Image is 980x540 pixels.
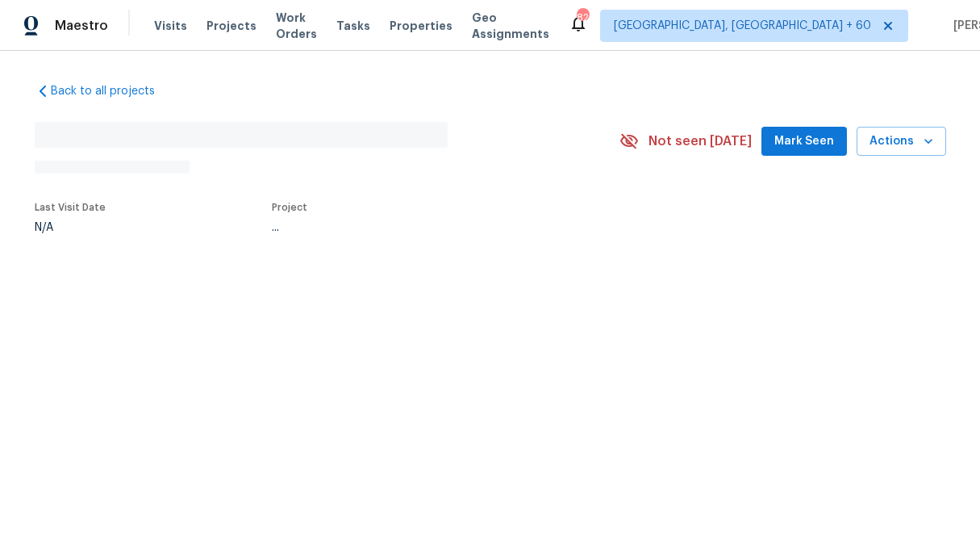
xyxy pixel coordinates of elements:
div: ... [272,222,582,233]
div: 822 [577,10,588,26]
span: Properties [390,18,452,34]
span: Actions [869,132,933,152]
span: Last Visit Date [35,203,106,212]
span: Projects [206,18,256,34]
span: Project [272,203,307,212]
span: [GEOGRAPHIC_DATA], [GEOGRAPHIC_DATA] + 60 [614,18,871,34]
span: Geo Assignments [472,10,549,42]
span: Mark Seen [774,132,834,152]
span: Work Orders [276,10,317,42]
span: Visits [154,18,187,34]
span: Tasks [336,20,370,31]
span: Maestro [55,18,108,34]
button: Actions [857,127,946,157]
a: Back to all projects [35,83,190,99]
div: N/A [35,222,106,233]
button: Mark Seen [761,127,847,157]
span: Not seen [DATE] [648,133,752,149]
